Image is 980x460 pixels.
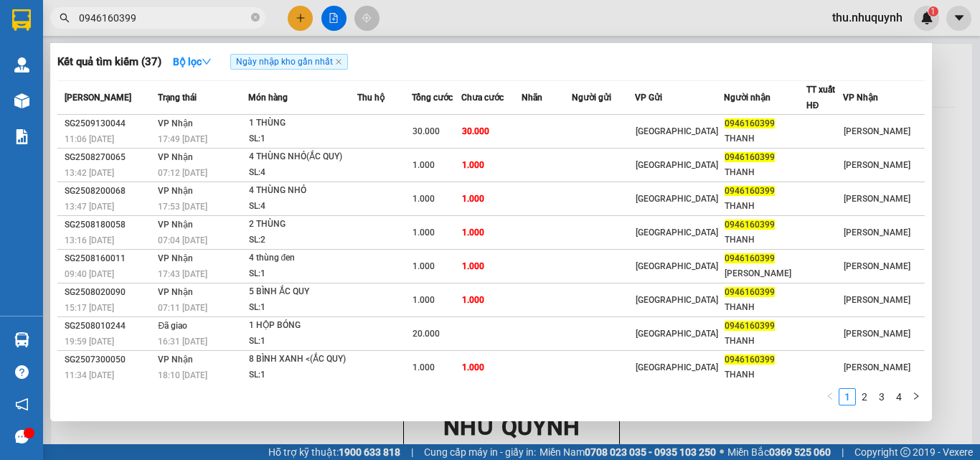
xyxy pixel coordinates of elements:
[725,334,806,349] div: THANH
[725,287,775,297] span: 0946160399
[461,93,504,103] span: Chưa cước
[158,337,207,347] span: 16:31 [DATE]
[908,388,925,405] button: right
[462,295,484,305] span: 1.000
[636,362,718,372] span: [GEOGRAPHIC_DATA]
[873,388,890,405] li: 3
[249,300,357,316] div: SL: 1
[844,329,910,339] span: [PERSON_NAME]
[15,398,29,411] span: notification
[844,126,910,136] span: [PERSON_NAME]
[413,160,435,170] span: 1.000
[158,303,207,313] span: 07:11 [DATE]
[844,194,910,204] span: [PERSON_NAME]
[249,131,357,147] div: SL: 1
[462,160,484,170] span: 1.000
[158,186,193,196] span: VP Nhận
[158,287,193,297] span: VP Nhận
[249,199,357,215] div: SL: 4
[636,227,718,238] span: [GEOGRAPHIC_DATA]
[158,355,193,365] span: VP Nhận
[249,233,357,248] div: SL: 2
[65,168,114,178] span: 13:42 [DATE]
[249,165,357,181] div: SL: 4
[806,85,835,111] span: TT xuất HĐ
[636,126,718,136] span: [GEOGRAPHIC_DATA]
[821,388,839,405] button: left
[14,129,29,144] img: solution-icon
[890,388,908,405] li: 4
[249,352,357,367] div: 8 BÌNH XANH <(ẮC QUY)
[249,367,357,383] div: SL: 1
[65,150,154,165] div: SG2508270065
[249,266,357,282] div: SL: 1
[636,261,718,271] span: [GEOGRAPHIC_DATA]
[412,93,453,103] span: Tổng cước
[821,388,839,405] li: Previous Page
[65,269,114,279] span: 09:40 [DATE]
[413,261,435,271] span: 1.000
[413,227,435,238] span: 1.000
[158,152,193,162] span: VP Nhận
[158,220,193,230] span: VP Nhận
[60,13,70,23] span: search
[357,93,385,103] span: Thu hộ
[65,251,154,266] div: SG2508160011
[725,266,806,281] div: [PERSON_NAME]
[636,329,718,339] span: [GEOGRAPHIC_DATA]
[65,184,154,199] div: SG2508200068
[413,126,440,136] span: 30.000
[12,9,31,31] img: logo-vxr
[839,388,856,405] li: 1
[844,160,910,170] span: [PERSON_NAME]
[462,362,484,372] span: 1.000
[158,370,207,380] span: 18:10 [DATE]
[173,56,212,67] strong: Bộ lọc
[725,152,775,162] span: 0946160399
[844,227,910,238] span: [PERSON_NAME]
[725,131,806,146] div: THANH
[249,284,357,300] div: 5 BÌNH ẮC QUY
[65,235,114,245] span: 13:16 [DATE]
[161,50,223,73] button: Bộ lọcdown
[725,165,806,180] div: THANH
[335,58,342,65] span: close
[725,300,806,315] div: THANH
[462,227,484,238] span: 1.000
[14,57,29,72] img: warehouse-icon
[844,362,910,372] span: [PERSON_NAME]
[844,295,910,305] span: [PERSON_NAME]
[202,57,212,67] span: down
[636,295,718,305] span: [GEOGRAPHIC_DATA]
[158,168,207,178] span: 07:12 [DATE]
[874,389,890,405] a: 3
[636,160,718,170] span: [GEOGRAPHIC_DATA]
[462,126,489,136] span: 30.000
[912,392,920,400] span: right
[249,334,357,349] div: SL: 1
[158,269,207,279] span: 17:43 [DATE]
[15,430,29,443] span: message
[462,261,484,271] span: 1.000
[65,352,154,367] div: SG2507300050
[65,370,114,380] span: 11:34 [DATE]
[843,93,878,103] span: VP Nhận
[158,235,207,245] span: 07:04 [DATE]
[725,233,806,248] div: THANH
[65,285,154,300] div: SG2508020090
[826,392,834,400] span: left
[248,93,288,103] span: Món hàng
[65,337,114,347] span: 19:59 [DATE]
[635,93,662,103] span: VP Gửi
[65,93,131,103] span: [PERSON_NAME]
[725,118,775,128] span: 0946160399
[249,217,357,233] div: 2 THÙNG
[65,217,154,233] div: SG2508180058
[725,355,775,365] span: 0946160399
[725,186,775,196] span: 0946160399
[79,10,248,26] input: Tìm tên, số ĐT hoặc mã đơn
[158,202,207,212] span: 17:53 [DATE]
[413,362,435,372] span: 1.000
[725,367,806,382] div: THANH
[65,116,154,131] div: SG2509130044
